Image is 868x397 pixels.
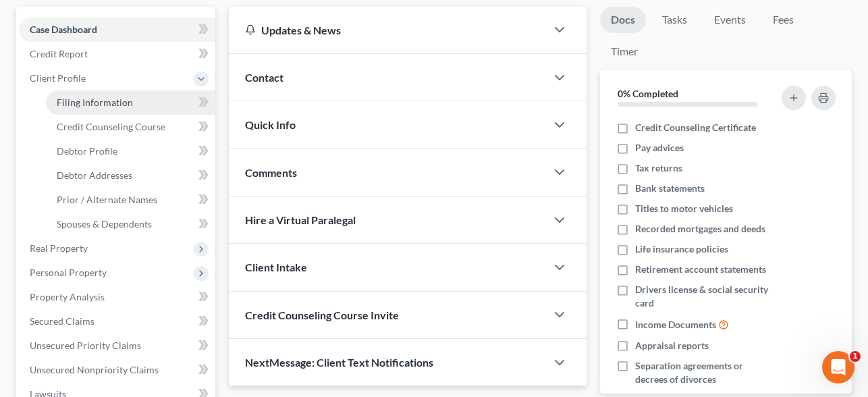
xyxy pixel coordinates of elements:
[600,38,649,65] a: Timer
[635,359,778,386] span: Separation agreements or decrees of divorces
[245,23,530,37] div: Updates & News
[651,7,698,33] a: Tasks
[46,212,215,236] a: Spouses & Dependents
[19,309,215,334] a: Secured Claims
[245,356,433,369] span: NextMessage: Client Text Notifications
[618,88,678,99] strong: 0% Completed
[19,334,215,358] a: Unsecured Priority Claims
[30,242,88,254] span: Real Property
[245,213,356,226] span: Hire a Virtual Paralegal
[30,364,159,375] span: Unsecured Nonpriority Claims
[245,166,297,179] span: Comments
[635,283,778,310] span: Drivers license & social security card
[57,169,132,181] span: Debtor Addresses
[30,291,105,302] span: Property Analysis
[19,285,215,309] a: Property Analysis
[245,118,296,131] span: Quick Info
[57,218,152,230] span: Spouses & Dependents
[30,24,97,35] span: Case Dashboard
[30,72,86,84] span: Client Profile
[46,188,215,212] a: Prior / Alternate Names
[635,318,716,332] span: Income Documents
[30,340,141,351] span: Unsecured Priority Claims
[57,145,117,157] span: Debtor Profile
[635,263,766,276] span: Retirement account statements
[635,141,684,155] span: Pay advices
[57,194,157,205] span: Prior / Alternate Names
[635,161,682,175] span: Tax returns
[30,48,88,59] span: Credit Report
[30,315,94,327] span: Secured Claims
[245,71,283,84] span: Contact
[245,261,307,273] span: Client Intake
[762,7,805,33] a: Fees
[57,97,133,108] span: Filing Information
[19,18,215,42] a: Case Dashboard
[46,90,215,115] a: Filing Information
[19,358,215,382] a: Unsecured Nonpriority Claims
[19,42,215,66] a: Credit Report
[822,351,855,383] iframe: Intercom live chat
[635,242,728,256] span: Life insurance policies
[30,267,107,278] span: Personal Property
[635,202,733,215] span: Titles to motor vehicles
[635,222,765,236] span: Recorded mortgages and deeds
[57,121,165,132] span: Credit Counseling Course
[635,339,709,352] span: Appraisal reports
[46,115,215,139] a: Credit Counseling Course
[46,163,215,188] a: Debtor Addresses
[600,7,646,33] a: Docs
[245,309,399,321] span: Credit Counseling Course Invite
[703,7,757,33] a: Events
[850,351,861,362] span: 1
[46,139,215,163] a: Debtor Profile
[635,121,756,134] span: Credit Counseling Certificate
[635,182,705,195] span: Bank statements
